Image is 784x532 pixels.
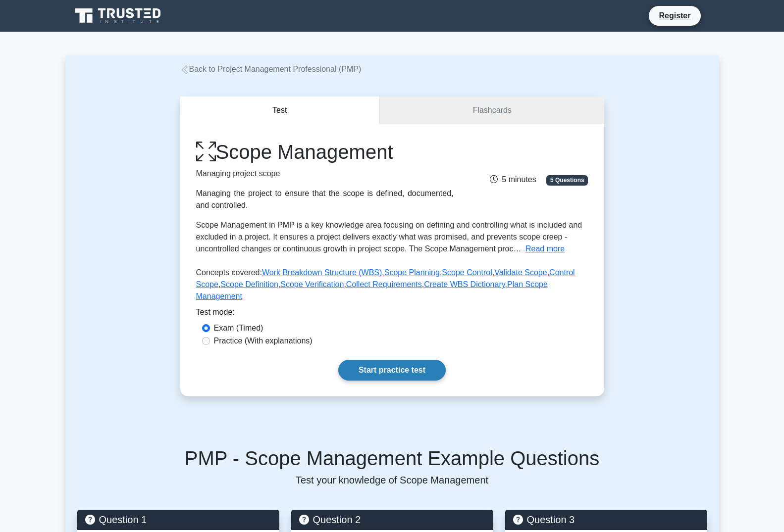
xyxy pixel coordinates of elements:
div: Test mode: [196,306,588,322]
label: Exam (Timed) [214,322,263,334]
a: Work Breakdown Structure (WBS) [262,268,382,277]
a: Scope Planning [384,268,440,277]
h5: Question 2 [299,514,485,526]
p: Managing project scope [196,168,454,180]
h5: Question 1 [85,514,271,526]
a: Flashcards [380,97,604,125]
button: Read more [525,243,565,255]
h5: Question 3 [513,514,699,526]
span: 5 minutes [490,175,536,184]
a: Collect Requirements [346,280,422,289]
label: Practice (With explanations) [214,335,313,347]
button: Test [180,97,380,125]
a: Create WBS Dictionary [424,280,505,289]
span: Scope Management in PMP is a key knowledge area focusing on defining and controlling what is incl... [196,221,582,253]
a: Scope Control [442,268,492,277]
a: Back to Project Management Professional (PMP) [180,65,362,73]
a: Scope Definition [220,280,278,289]
h1: Scope Management [196,140,454,164]
span: 5 Questions [546,175,588,185]
div: Managing the project to ensure that the scope is defined, documented, and controlled. [196,188,454,211]
h5: PMP - Scope Management Example Questions [77,446,707,470]
p: Concepts covered: , , , , , , , , , [196,267,588,306]
a: Start practice test [338,360,446,381]
a: Register [653,9,696,22]
p: Test your knowledge of Scope Management [77,474,707,486]
a: Scope Verification [280,280,344,289]
a: Validate Scope [494,268,547,277]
